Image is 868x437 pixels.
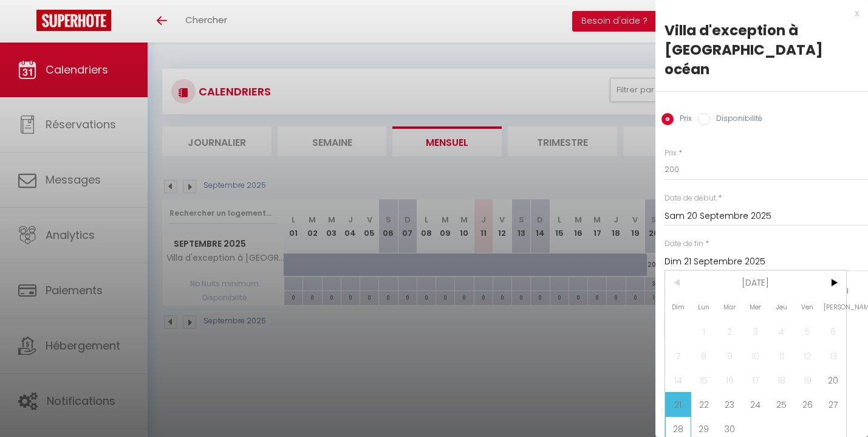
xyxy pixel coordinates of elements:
[768,319,795,343] span: 4
[665,148,677,159] label: Prix
[691,392,717,416] span: 22
[768,368,795,392] span: 18
[795,295,821,319] span: Ven
[665,295,691,319] span: Dim
[717,295,743,319] span: Mar
[665,392,691,416] span: 21
[665,238,703,250] label: Date de fin
[820,295,846,319] span: [PERSON_NAME]
[665,343,691,368] span: 7
[691,295,717,319] span: Lun
[768,295,795,319] span: Jeu
[665,193,716,204] label: Date de début
[691,343,717,368] span: 8
[795,343,821,368] span: 12
[665,368,691,392] span: 14
[795,319,821,343] span: 5
[743,392,769,416] span: 24
[820,343,846,368] span: 13
[665,270,691,295] span: <
[743,343,769,368] span: 10
[717,368,743,392] span: 16
[795,368,821,392] span: 19
[743,295,769,319] span: Mer
[10,5,46,41] button: Ouvrir le widget de chat LiveChat
[710,113,762,126] label: Disponibilité
[743,368,769,392] span: 17
[717,392,743,416] span: 23
[691,319,717,343] span: 1
[768,343,795,368] span: 11
[691,270,821,295] span: [DATE]
[820,319,846,343] span: 6
[717,343,743,368] span: 9
[816,382,859,428] iframe: Chat
[665,21,859,79] div: Villa d'exception à [GEOGRAPHIC_DATA] océan
[795,392,821,416] span: 26
[768,392,795,416] span: 25
[691,368,717,392] span: 15
[820,368,846,392] span: 20
[655,6,859,21] div: x
[743,319,769,343] span: 3
[717,319,743,343] span: 2
[674,113,692,126] label: Prix
[820,270,846,295] span: >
